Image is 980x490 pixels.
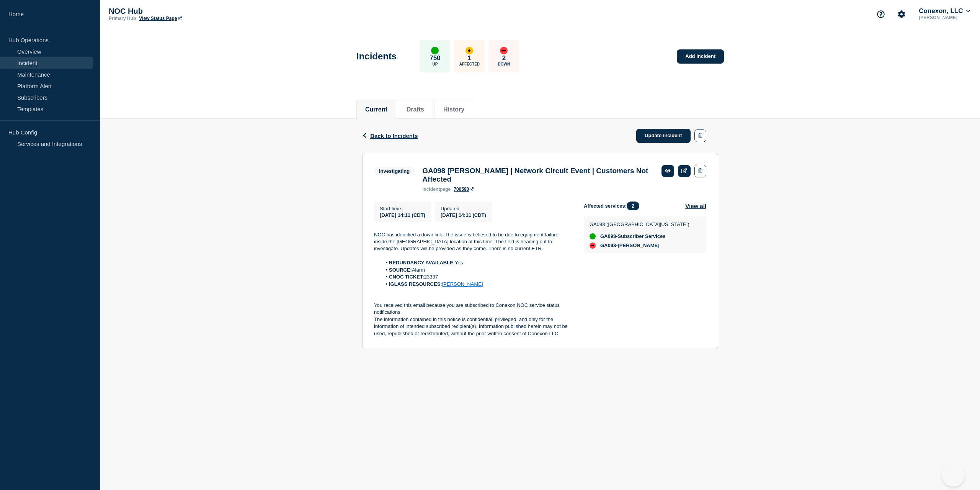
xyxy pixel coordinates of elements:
p: Affected [459,62,480,66]
button: Conexon, LLC [917,7,972,15]
strong: SOURCE: [389,267,412,273]
span: incident [422,187,440,192]
a: Add incident [677,49,724,64]
p: page [422,187,451,192]
p: NOC Hub [109,7,262,16]
a: View Status Page [139,16,181,21]
button: Current [365,106,387,113]
span: Back to Incidents [370,133,418,139]
p: Start time : [380,206,425,211]
p: 750 [430,54,440,62]
li: Alarm [382,267,572,274]
li: 23337 [382,274,572,280]
strong: iGLASS RESOURCES: [389,281,442,287]
p: Primary Hub [109,16,136,21]
div: down [590,243,596,249]
a: [PERSON_NAME] [442,281,483,287]
span: Affected services: [584,202,643,210]
button: Drafts [407,106,424,113]
button: View all [685,202,706,210]
span: [DATE] 14:11 (CDT) [380,212,425,218]
span: 2 [627,202,639,210]
button: Back to Incidents [362,133,418,139]
span: Investigating [374,167,415,175]
div: up [431,47,439,54]
strong: REDUNDANCY AVAILABLE: [389,260,455,265]
p: Updated : [441,206,486,211]
a: Update incident [636,129,691,143]
p: 2 [502,54,506,62]
p: 1 [468,54,471,62]
h3: GA098 [PERSON_NAME] | Network Circuit Event | Customers Not Affected [422,167,654,184]
p: Up [432,62,438,66]
div: up [590,233,596,239]
p: GA098 ([GEOGRAPHIC_DATA][US_STATE]) [590,221,689,227]
strong: CNOC TICKET: [389,274,424,280]
div: affected [465,47,473,54]
button: History [443,106,464,113]
li: Yes [382,259,572,266]
p: You received this email because you are subscribed to Conexon NOC service status notifications. [374,302,572,316]
button: Support [873,6,889,22]
p: NOC has identified a down link. The issue is believed to be due to equipment failure inside the [... [374,231,572,252]
div: [DATE] 14:11 (CDT) [441,211,486,218]
div: down [500,47,508,54]
button: Account settings [893,6,910,22]
span: GA098-[PERSON_NAME] [600,243,660,249]
p: [PERSON_NAME] [917,15,972,20]
p: Down [498,62,510,66]
h1: Incidents [356,51,397,62]
span: GA098-Subscriber Services [600,233,666,239]
p: The information contained in this notice is confidential, privileged, and only for the informatio... [374,316,572,337]
iframe: Help Scout Beacon - Open [942,464,965,487]
a: 700590 [454,187,474,192]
